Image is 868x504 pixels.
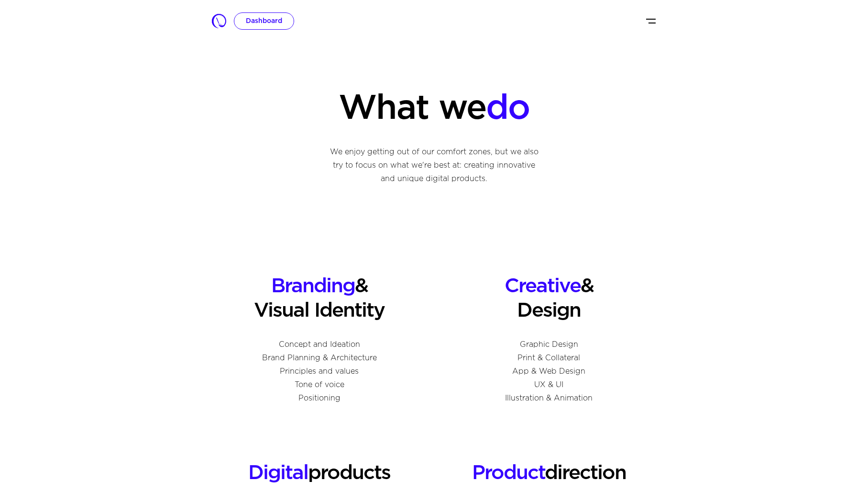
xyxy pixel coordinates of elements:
[441,338,657,419] p: Graphic Design Print & Collateral App & Web Design UX & UI Illustration & Animation
[441,450,657,497] h1: direction
[271,277,355,296] span: Branding
[234,12,294,30] a: Dashboard
[212,89,657,130] h1: What we
[441,263,657,334] h1: & Design
[327,146,542,186] p: We enjoy getting out of our comfort zones, but we also try to focus on what we're best at: creati...
[472,464,545,482] span: Product
[248,464,308,482] span: Digital
[212,450,427,497] h1: products
[212,338,427,405] p: Concept and Ideation Brand Planning & Architecture Principles and values Tone of voice Positioning
[486,93,529,125] span: do
[645,13,657,29] button: Toggle navigation
[212,263,427,334] h1: & Visual Identity
[505,277,581,296] span: Creative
